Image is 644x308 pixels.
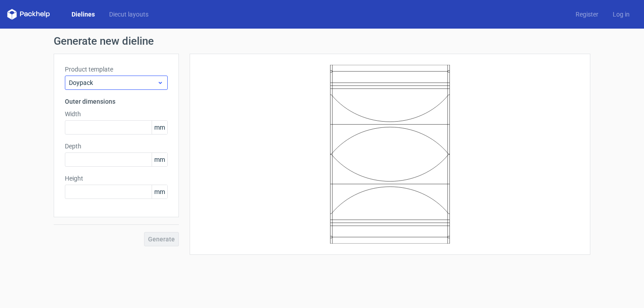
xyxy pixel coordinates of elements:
[102,10,156,19] a: Diecut layouts
[65,174,168,183] label: Height
[152,121,167,134] span: mm
[69,78,157,87] span: Doypack
[152,185,167,198] span: mm
[65,110,168,118] label: Width
[606,10,637,19] a: Log in
[65,97,168,106] h3: Outer dimensions
[64,10,102,19] a: Dielines
[65,142,168,151] label: Depth
[54,36,590,46] h1: Generate new dieline
[65,65,168,74] label: Product template
[152,153,167,166] span: mm
[568,10,606,19] a: Register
